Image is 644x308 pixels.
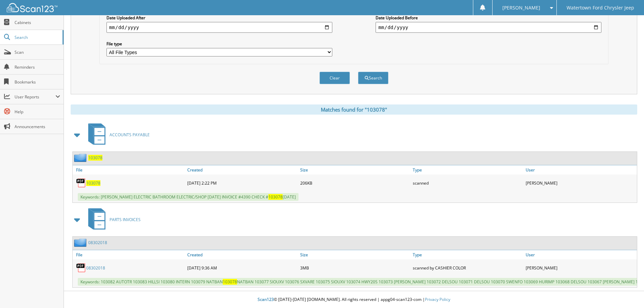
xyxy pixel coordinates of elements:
[88,240,107,245] a: 08302018
[358,72,388,84] button: Search
[64,291,644,308] div: © [DATE]-[DATE] [DOMAIN_NAME]. All rights reserved | appg04-scan123-com |
[86,180,100,186] a: 103078
[106,41,332,47] label: File type
[15,34,59,40] span: Search
[76,263,86,273] img: PDF.png
[73,250,186,259] a: File
[88,155,102,161] a: 103078
[299,261,411,275] div: 3MB
[258,297,274,302] span: Scan123
[110,217,141,222] span: PARTS INVOICES
[110,132,150,138] span: ACCOUNTS PAYABLE
[15,79,60,85] span: Bookmarks
[425,297,450,302] a: Privacy Policy
[411,165,524,174] a: Type
[15,49,60,55] span: Scan
[268,194,283,200] span: 103078
[223,279,237,285] span: 103078
[186,165,299,174] a: Created
[84,121,150,148] a: ACCOUNTS PAYABLE
[319,72,350,84] button: Clear
[186,250,299,259] a: Created
[15,109,60,115] span: Help
[84,206,141,233] a: PARTS INVOICES
[376,15,601,21] label: Date Uploaded Before
[74,153,88,162] img: folder2.png
[86,265,105,271] a: 08302018
[299,165,411,174] a: Size
[73,165,186,174] a: File
[15,64,60,70] span: Reminders
[106,22,332,33] input: start
[411,250,524,259] a: Type
[524,250,637,259] a: User
[299,176,411,190] div: 206KB
[76,178,86,188] img: PDF.png
[15,94,55,100] span: User Reports
[411,261,524,275] div: scanned by CASHIER COLOR
[106,15,332,21] label: Date Uploaded After
[411,176,524,190] div: scanned
[567,6,634,10] span: Watertown Ford Chrysler Jeep
[524,176,637,190] div: [PERSON_NAME]
[186,176,299,190] div: [DATE] 2:22 PM
[524,261,637,275] div: [PERSON_NAME]
[71,104,637,115] div: Matches found for "103078"
[74,238,88,247] img: folder2.png
[299,250,411,259] a: Size
[524,165,637,174] a: User
[78,193,299,201] span: Keywords: [PERSON_NAME] ELECTRIC BATHROOM ELECTRIC/SHOP [DATE] INVOICE #4390 CHECK # [DATE]
[186,261,299,275] div: [DATE] 9:36 AM
[376,22,601,33] input: end
[15,124,60,129] span: Announcements
[15,20,60,25] span: Cabinets
[502,6,540,10] span: [PERSON_NAME]
[7,3,57,12] img: scan123-logo-white.svg
[610,276,644,308] iframe: Chat Widget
